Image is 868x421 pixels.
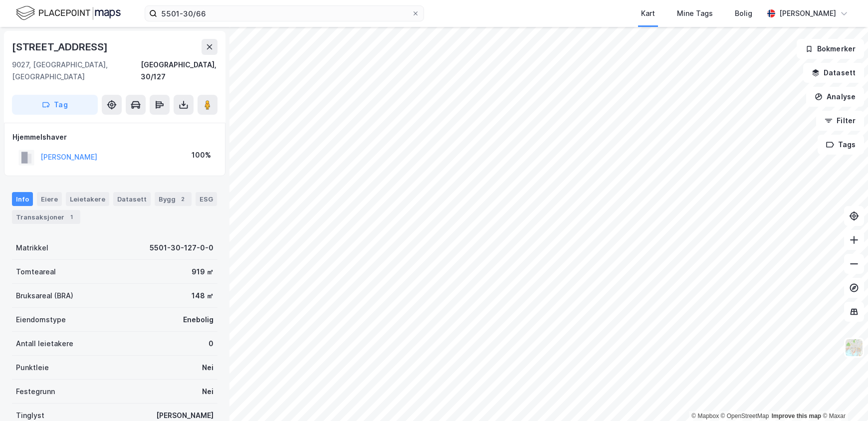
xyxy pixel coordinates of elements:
[797,39,864,59] button: Bokmerker
[772,413,821,420] a: Improve this map
[818,373,868,421] iframe: Chat Widget
[66,212,76,222] div: 1
[16,266,56,278] div: Tomteareal
[113,192,151,206] div: Datasett
[16,386,55,398] div: Festegrunn
[183,314,214,326] div: Enebolig
[641,7,655,19] div: Kart
[37,192,62,206] div: Eiere
[202,386,214,398] div: Nei
[209,338,214,350] div: 0
[66,192,109,206] div: Leietakere
[12,39,110,55] div: [STREET_ADDRESS]
[735,7,752,19] div: Bolig
[16,4,121,22] img: logo.f888ab2527a4732fd821a326f86c7f29.svg
[779,7,836,19] div: [PERSON_NAME]
[818,135,864,155] button: Tags
[816,111,864,131] button: Filter
[677,7,713,19] div: Mine Tags
[192,290,214,302] div: 148 ㎡
[12,210,80,224] div: Transaksjoner
[155,192,192,206] div: Bygg
[157,6,412,21] input: Søk på adresse, matrikkel, gårdeiere, leietakere eller personer
[16,290,73,302] div: Bruksareal (BRA)
[818,373,868,421] div: Kontrollprogram for chat
[806,87,864,107] button: Analyse
[691,413,719,420] a: Mapbox
[178,194,188,204] div: 2
[141,59,217,83] div: [GEOGRAPHIC_DATA], 30/127
[721,413,769,420] a: OpenStreetMap
[16,338,73,350] div: Antall leietakere
[12,59,141,83] div: 9027, [GEOGRAPHIC_DATA], [GEOGRAPHIC_DATA]
[16,362,49,374] div: Punktleie
[202,362,214,374] div: Nei
[192,149,211,161] div: 100%
[12,95,98,115] button: Tag
[12,192,33,206] div: Info
[196,192,217,206] div: ESG
[16,314,66,326] div: Eiendomstype
[803,63,864,83] button: Datasett
[845,338,864,357] img: Z
[192,266,214,278] div: 919 ㎡
[150,242,214,254] div: 5501-30-127-0-0
[16,242,48,254] div: Matrikkel
[12,131,217,143] div: Hjemmelshaver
